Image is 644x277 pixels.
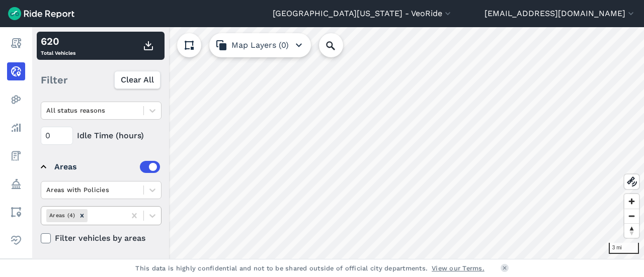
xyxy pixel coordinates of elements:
a: Health [7,231,25,249]
button: Clear All [114,71,160,89]
div: 3 mi [609,243,639,254]
div: Areas [54,161,160,173]
button: Zoom out [624,209,639,223]
label: Filter vehicles by areas [41,232,162,244]
div: Remove Areas (4) [76,209,88,222]
a: Analyze [7,119,25,137]
div: Idle Time (hours) [41,127,162,145]
a: Heatmaps [7,90,25,109]
a: Areas [7,203,25,221]
button: Reset bearing to north [624,223,639,238]
button: Zoom in [624,194,639,209]
div: 620 [41,34,75,49]
a: Report [7,34,25,52]
a: Policy [7,175,25,193]
div: Total Vehicles [41,34,75,58]
a: Realtime [7,62,25,80]
img: Ride Report [8,7,74,20]
button: [EMAIL_ADDRESS][DOMAIN_NAME] [485,8,636,20]
a: View our Terms. [432,263,485,273]
div: Areas (4) [46,209,76,222]
input: Search Location or Vehicles [319,33,359,57]
button: Map Layers (0) [209,33,311,57]
canvas: Map [32,27,644,259]
span: Clear All [121,74,154,86]
summary: Areas [41,153,160,181]
div: Filter [37,64,165,96]
a: Fees [7,147,25,165]
button: [GEOGRAPHIC_DATA][US_STATE] - VeoRide [273,8,453,20]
